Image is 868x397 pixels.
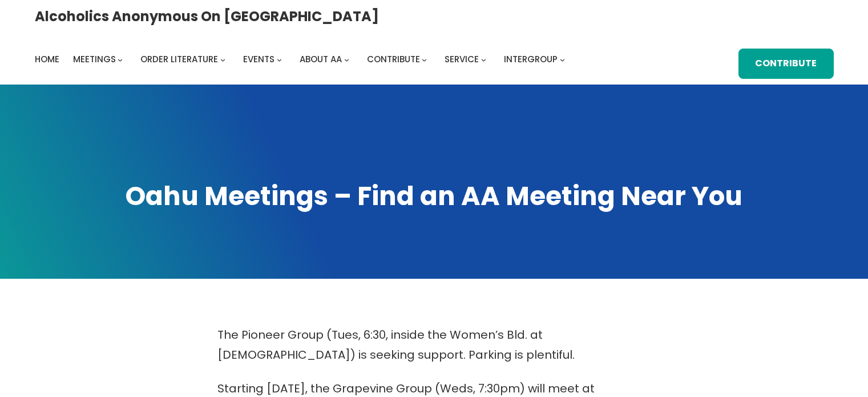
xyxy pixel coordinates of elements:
span: Intergroup [504,53,558,65]
button: Events submenu [277,57,282,62]
button: Intergroup submenu [560,57,565,62]
span: Service [445,53,479,65]
span: Home [35,53,59,65]
span: Order Literature [140,53,218,65]
a: Service [445,51,479,67]
span: Events [243,53,274,65]
button: Contribute submenu [422,57,427,62]
button: Order Literature submenu [220,57,225,62]
button: About AA submenu [344,57,349,62]
a: Events [243,51,274,67]
span: Contribute [367,53,420,65]
nav: Intergroup [35,51,569,67]
h1: Oahu Meetings – Find an AA Meeting Near You [35,178,834,214]
button: Service submenu [481,57,486,62]
button: Meetings submenu [118,57,123,62]
a: Contribute [738,49,833,79]
a: Contribute [367,51,420,67]
span: Meetings [73,53,116,65]
span: About AA [300,53,342,65]
a: About AA [300,51,342,67]
a: Intergroup [504,51,558,67]
p: The Pioneer Group (Tues, 6:30, inside the Women’s Bld. at [DEMOGRAPHIC_DATA]) is seeking support.... [217,325,651,365]
a: Meetings [73,51,116,67]
a: Alcoholics Anonymous on [GEOGRAPHIC_DATA] [35,4,379,29]
a: Home [35,51,59,67]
